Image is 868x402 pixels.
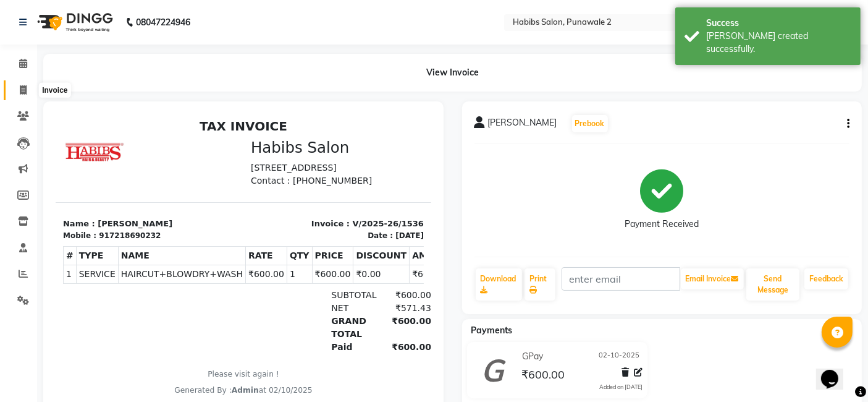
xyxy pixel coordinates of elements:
[746,268,799,301] button: Send Message
[8,132,21,151] th: #
[521,367,565,385] span: ₹600.00
[256,151,298,169] td: ₹600.00
[681,268,744,289] button: Email Invoice
[522,350,543,363] span: GPay
[268,175,322,188] div: SUBTOTAL
[190,132,232,151] th: RATE
[20,132,62,151] th: TYPE
[190,151,232,169] td: ₹600.00
[20,151,62,169] td: SERVICE
[471,325,513,336] span: Payments
[7,5,368,20] h2: TAX INVOICE
[7,116,41,127] div: Mobile :
[65,154,187,167] span: HAIRCUT+BLOWDRY+WASH
[43,116,105,127] div: 917218690232
[176,272,203,281] span: Admin
[7,255,368,266] p: Please visit again !
[354,132,402,151] th: AMOUNT
[231,132,256,151] th: QTY
[195,25,368,43] h3: Habibs Salon
[298,151,354,169] td: ₹0.00
[39,83,70,98] div: Invoice
[706,17,851,30] div: Success
[625,218,699,231] div: Payment Received
[572,115,608,132] button: Prebook
[268,188,322,201] div: NET
[322,227,376,240] div: ₹600.00
[706,30,851,56] div: Bill created successfully.
[268,227,322,240] div: Paid
[562,267,680,291] input: enter email
[804,268,848,289] a: Feedback
[322,188,376,201] div: ₹571.43
[32,5,116,40] img: logo
[298,132,354,151] th: DISCOUNT
[488,116,557,134] span: [PERSON_NAME]
[62,132,190,151] th: NAME
[43,54,862,92] div: View Invoice
[312,116,337,127] div: Date :
[599,383,643,391] div: Added on [DATE]
[340,116,368,127] div: [DATE]
[322,201,376,227] div: ₹600.00
[195,48,368,61] p: [STREET_ADDRESS]
[195,104,368,116] p: Invoice : V/2025-26/1536
[7,271,368,282] div: Generated By : at 02/10/2025
[476,268,523,301] a: Download
[525,268,555,301] a: Print
[322,175,376,188] div: ₹600.00
[256,132,298,151] th: PRICE
[816,353,856,390] iframe: chat widget
[354,151,402,169] td: ₹600.00
[136,5,190,40] b: 08047224946
[268,201,322,227] div: GRAND TOTAL
[231,151,256,169] td: 1
[599,350,639,363] span: 02-10-2025
[7,104,180,116] p: Name : [PERSON_NAME]
[8,151,21,169] td: 1
[195,61,368,74] p: Contact : [PHONE_NUMBER]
